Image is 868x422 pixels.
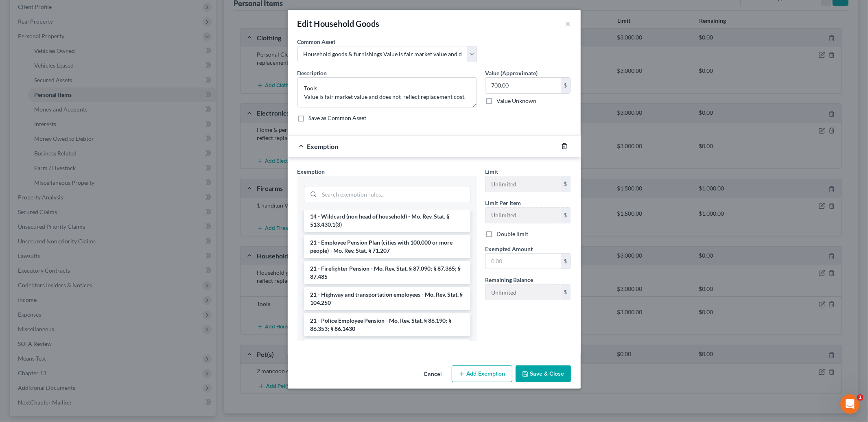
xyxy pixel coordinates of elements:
[319,186,470,202] input: Search exemption rules...
[485,276,533,284] label: Remaining Balance
[304,339,470,354] li: 21 - Public Employee Retirement - Mo. Rev. Stat. § 70.695
[565,19,571,28] button: ×
[561,284,571,300] div: $
[485,254,561,269] input: 0.00
[297,18,380,29] div: Edit Household Goods
[418,366,448,383] button: Cancel
[561,208,571,223] div: $
[857,394,864,401] span: 1
[561,78,571,93] div: $
[297,168,325,175] span: Exemption
[485,245,533,252] span: Exempted Amount
[309,114,367,122] label: Save as Common Asset
[561,176,571,192] div: $
[304,313,470,336] li: 21 - Police Employee Pension - Mo. Rev. Stat. § 86.190; § 86.353; § 86.1430
[307,142,339,150] span: Exemption
[516,365,571,383] button: Save & Close
[485,284,561,300] input: --
[485,199,521,207] label: Limit Per Item
[485,78,561,93] input: 0.00
[304,209,470,232] li: 14 - Wildcard (non head of household) - Mo. Rev. Stat. § 513.430.1(3)
[304,235,470,258] li: 21 - Employee Pension Plan (cities with 100,000 or more people) - Mo. Rev. Stat. § 71.207
[485,208,561,223] input: --
[485,69,538,77] label: Value (Approximate)
[304,261,470,284] li: 21 - Firefighter Pension - Mo. Rev. Stat. § 87.090; § 87.365; § 87.485
[485,176,561,192] input: --
[297,70,327,77] span: Description
[561,254,571,269] div: $
[496,97,536,105] label: Value Unknown
[297,37,336,46] label: Common Asset
[452,365,512,383] button: Add Exemption
[840,394,860,414] iframe: Intercom live chat
[496,230,528,238] label: Double limit
[485,168,498,175] span: Limit
[304,287,470,310] li: 21 - Highway and transportation employees - Mo. Rev. Stat. § 104.250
